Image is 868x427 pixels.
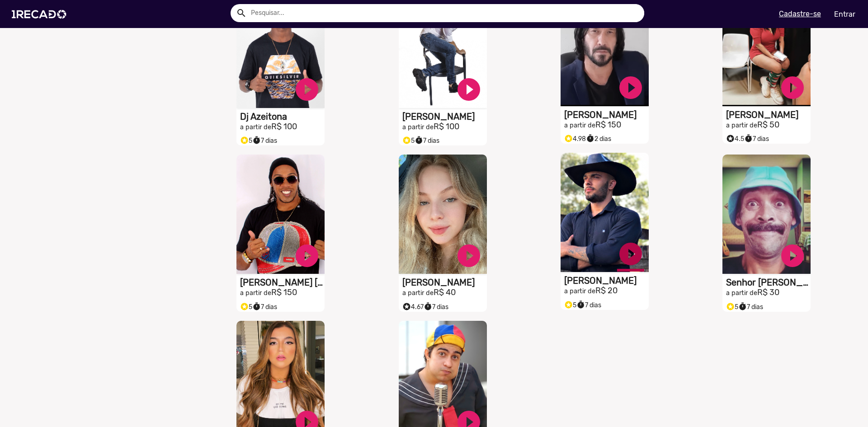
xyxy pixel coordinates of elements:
[564,298,573,309] i: Selo super talento
[402,122,487,132] h2: R$ 100
[399,155,487,274] video: S1RECADO vídeos dedicados para fãs e empresas
[564,120,649,130] h2: R$ 150
[402,137,415,145] span: 5
[744,134,753,143] small: timer
[240,300,249,311] i: Selo super talento
[233,5,249,20] button: Example home icon
[561,153,649,272] video: S1RECADO vídeos dedicados para fãs e empresas
[455,76,482,103] a: play_circle_filled
[576,298,585,309] i: timer
[252,134,261,145] i: timer
[402,303,424,311] span: 4.67
[564,122,595,129] small: a partir de
[738,303,763,311] span: 7 dias
[576,300,585,309] small: timer
[293,242,321,269] a: play_circle_filled
[586,134,594,143] small: timer
[744,132,753,143] i: timer
[564,135,586,143] span: 4.98
[402,277,487,288] h1: [PERSON_NAME]
[726,277,811,288] h1: Senhor [PERSON_NAME] [GEOGRAPHIC_DATA]
[564,134,573,143] small: stars
[240,277,325,288] h1: [PERSON_NAME] [PERSON_NAME] Oficial
[240,134,249,145] i: Selo super talento
[415,134,423,145] i: timer
[564,287,595,295] small: a partir de
[240,122,325,132] h2: R$ 100
[402,300,411,311] i: Selo super talento
[726,289,757,297] small: a partir de
[252,303,277,311] span: 7 dias
[415,136,423,145] small: timer
[402,288,487,298] h2: R$ 40
[617,74,644,101] a: play_circle_filled
[586,135,611,143] span: 2 dias
[415,137,439,145] span: 7 dias
[240,123,271,131] small: a partir de
[424,302,432,311] small: timer
[240,136,249,145] small: stars
[726,300,735,311] i: Selo super talento
[564,109,649,120] h1: [PERSON_NAME]
[779,74,806,101] a: play_circle_filled
[726,303,738,311] span: 5
[726,120,811,130] h2: R$ 50
[424,300,432,311] i: timer
[402,302,411,311] small: stars
[240,137,252,145] span: 5
[726,288,811,298] h2: R$ 30
[738,300,747,311] i: timer
[240,289,271,297] small: a partir de
[726,302,735,311] small: stars
[252,300,261,311] i: timer
[236,8,247,19] mat-icon: Example home icon
[726,132,735,143] i: Selo super talento
[244,4,644,22] input: Pesquisar...
[402,123,434,131] small: a partir de
[722,155,811,274] video: S1RECADO vídeos dedicados para fãs e empresas
[402,136,411,145] small: stars
[402,289,434,297] small: a partir de
[564,132,573,143] i: Selo super talento
[236,155,325,274] video: S1RECADO vídeos dedicados para fãs e empresas
[738,302,747,311] small: timer
[252,136,261,145] small: timer
[564,275,649,286] h1: [PERSON_NAME]
[779,9,821,18] u: Cadastre-se
[252,137,277,145] span: 7 dias
[424,303,448,311] span: 7 dias
[744,135,769,143] span: 7 dias
[586,132,594,143] i: timer
[252,302,261,311] small: timer
[564,301,576,309] span: 5
[402,134,411,145] i: Selo super talento
[293,76,321,103] a: play_circle_filled
[240,303,252,311] span: 5
[726,122,757,129] small: a partir de
[828,6,861,22] a: Entrar
[564,286,649,296] h2: R$ 20
[402,111,487,122] h1: [PERSON_NAME]
[726,134,735,143] small: stars
[240,302,249,311] small: stars
[240,288,325,298] h2: R$ 150
[617,240,644,267] a: play_circle_filled
[455,242,482,269] a: play_circle_filled
[240,111,325,122] h1: Dj Azeitona
[779,242,806,269] a: play_circle_filled
[726,109,811,120] h1: [PERSON_NAME]
[576,301,601,309] span: 7 dias
[564,300,573,309] small: stars
[726,135,744,143] span: 4.5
